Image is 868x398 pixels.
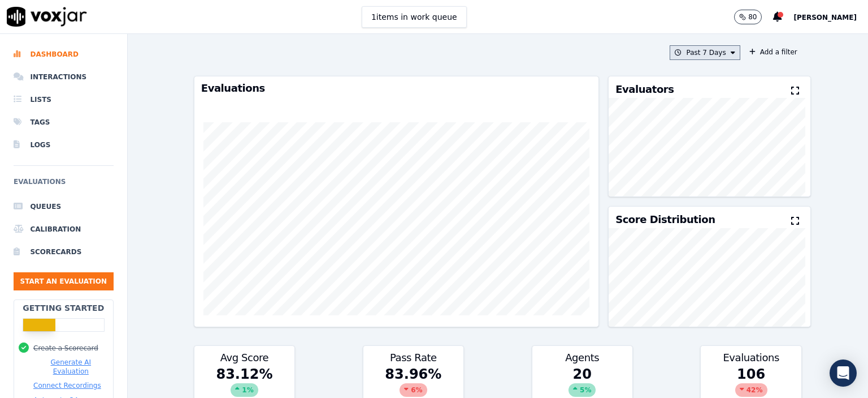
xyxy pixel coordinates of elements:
div: 42 % [735,383,767,397]
button: 80 [734,10,773,24]
div: Open Intercom Messenger [830,360,857,387]
div: 5 % [568,383,596,397]
p: 80 [748,12,757,22]
button: Start an Evaluation [14,272,114,290]
button: Connect Recordings [33,381,101,390]
span: [PERSON_NAME] [793,14,857,22]
button: [PERSON_NAME] [793,10,868,24]
a: Dashboard [14,43,114,66]
a: Interactions [14,66,114,88]
h3: Agents [539,353,626,363]
button: 1items in work queue [362,6,467,28]
a: Tags [14,111,114,134]
button: 80 [734,10,762,24]
h3: Avg Score [201,353,288,363]
div: 6 % [400,383,427,397]
a: Logs [14,134,114,156]
h3: Evaluators [615,84,674,95]
h6: Evaluations [14,175,114,195]
button: Generate AI Evaluation [33,358,108,376]
a: Lists [14,88,114,111]
button: Create a Scorecard [33,344,98,353]
a: Calibration [14,218,114,241]
a: Queues [14,195,114,218]
h3: Score Distribution [615,215,715,225]
a: Scorecards [14,241,114,263]
h3: Evaluations [201,83,592,93]
button: Past 7 Days [670,45,740,60]
button: Add a filter [745,45,802,59]
div: 1 % [231,383,258,397]
h3: Pass Rate [370,353,457,363]
img: voxjar logo [7,7,87,27]
h3: Evaluations [708,353,794,363]
h2: Getting Started [23,302,104,314]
